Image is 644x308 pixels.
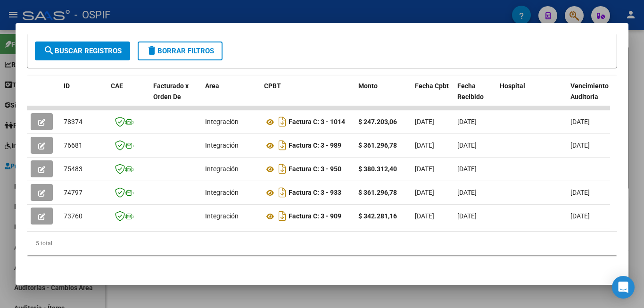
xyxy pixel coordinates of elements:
strong: $ 342.281,16 [358,212,397,220]
mat-icon: search [43,45,55,56]
mat-icon: delete [146,45,157,56]
strong: Factura C: 3 - 933 [289,189,341,197]
datatable-header-cell: Fecha Recibido [454,76,496,117]
i: Descargar documento [276,185,289,200]
datatable-header-cell: Monto [355,76,411,117]
span: CAE [111,82,123,90]
strong: Factura C: 3 - 989 [289,142,341,150]
button: Buscar Registros [35,42,130,60]
button: Borrar Filtros [138,42,223,60]
span: Area [205,82,219,90]
span: Integración [205,212,239,220]
strong: $ 361.296,78 [358,189,397,196]
span: Integración [205,142,239,149]
datatable-header-cell: CPBT [260,76,355,117]
i: Descargar documento [276,114,289,129]
i: Descargar documento [276,208,289,224]
span: 76681 [64,142,83,149]
span: [DATE] [570,212,590,220]
datatable-header-cell: CAE [107,76,149,117]
span: [DATE] [415,118,434,125]
span: [DATE] [570,189,590,196]
strong: $ 361.296,78 [358,142,397,149]
i: Descargar documento [276,161,289,176]
span: Integración [205,165,239,173]
strong: Factura C: 3 - 950 [289,166,341,173]
span: Borrar Filtros [146,47,214,55]
span: [DATE] [415,142,434,149]
span: 78374 [64,118,83,125]
span: 73760 [64,212,83,220]
span: ID [64,82,70,90]
span: [DATE] [570,118,590,125]
span: Buscar Registros [43,47,122,55]
strong: $ 380.312,40 [358,165,397,173]
span: Monto [358,82,378,90]
span: Facturado x Orden De [153,82,189,100]
div: Open Intercom Messenger [612,276,635,299]
span: [DATE] [457,142,477,149]
span: Hospital [500,82,525,90]
span: Vencimiento Auditoría [570,82,609,100]
span: [DATE] [457,189,477,196]
datatable-header-cell: Area [201,76,260,117]
datatable-header-cell: Vencimiento Auditoría [567,76,609,117]
span: Fecha Cpbt [415,82,449,90]
span: [DATE] [415,212,434,220]
span: Integración [205,118,239,125]
span: CPBT [264,82,281,90]
datatable-header-cell: Fecha Cpbt [411,76,454,117]
div: 5 total [27,232,617,255]
span: [DATE] [415,189,434,196]
strong: $ 247.203,06 [358,118,397,125]
span: 75483 [64,165,83,173]
i: Descargar documento [276,138,289,153]
span: [DATE] [457,212,477,220]
span: [DATE] [457,165,477,173]
datatable-header-cell: Hospital [496,76,567,117]
span: [DATE] [570,142,590,149]
strong: Factura C: 3 - 909 [289,213,341,220]
span: Integración [205,189,239,196]
span: 74797 [64,189,83,196]
span: [DATE] [457,118,477,125]
span: Fecha Recibido [457,82,484,100]
strong: Factura C: 3 - 1014 [289,118,345,126]
datatable-header-cell: ID [60,76,107,117]
datatable-header-cell: Facturado x Orden De [149,76,201,117]
span: [DATE] [415,165,434,173]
